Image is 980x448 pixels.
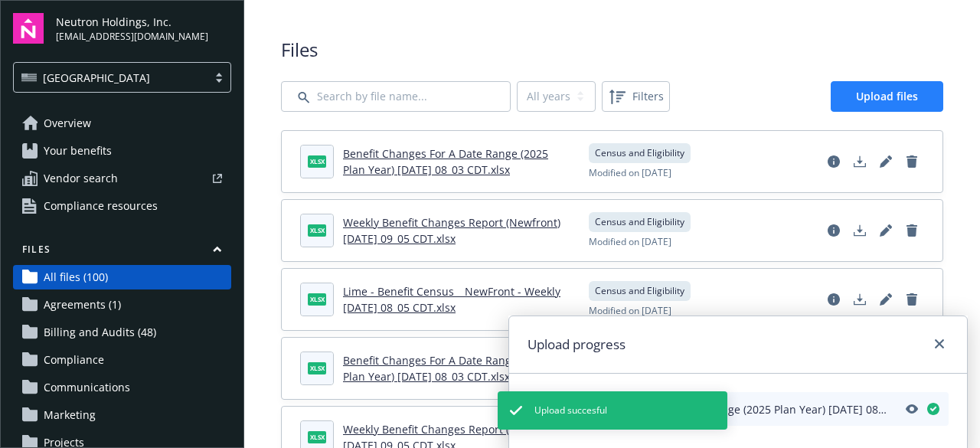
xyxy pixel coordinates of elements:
[822,149,846,174] a: View file details
[343,353,548,384] a: Benefit Changes For A Date Range (2025 Plan Year) [DATE] 08_03 CDT.xlsx
[900,397,924,421] a: Preview
[44,139,112,163] span: Your benefits
[308,224,326,236] span: xlsx
[281,81,511,112] input: Search by file name...
[343,284,560,315] a: Lime - Benefit Census _ NewFront - Weekly [DATE] 08_05 CDT.xlsx
[848,218,872,243] a: Download document
[856,89,918,103] span: Upload files
[13,375,231,400] a: Communications
[13,13,44,44] img: navigator-logo.svg
[900,149,924,174] a: Delete document
[528,335,626,355] h1: Upload progress
[308,293,326,305] span: xlsx
[44,375,130,400] span: Communications
[900,287,924,312] a: Delete document
[595,146,684,160] span: Census and Eligibility
[343,215,560,246] a: Weekly Benefit Changes Report (Newfront) [DATE] 09_05 CDT.xlsx
[56,30,208,44] span: [EMAIL_ADDRESS][DOMAIN_NAME]
[848,149,872,174] a: Download document
[44,194,158,218] span: Compliance resources
[605,84,667,109] span: Filters
[930,335,949,353] a: close
[13,111,231,136] a: Overview
[43,70,150,86] span: [GEOGRAPHIC_DATA]
[13,293,231,317] a: Agreements (1)
[874,287,898,312] a: Edit document
[56,13,231,44] button: Neutron Holdings, Inc.[EMAIL_ADDRESS][DOMAIN_NAME]
[343,146,548,177] a: Benefit Changes For A Date Range (2025 Plan Year) [DATE] 08_03 CDT.xlsx
[13,243,231,262] button: Files
[13,348,231,372] a: Compliance
[44,348,104,372] span: Compliance
[822,218,846,243] a: View file details
[534,404,607,417] span: Upload succesful
[308,431,326,443] span: xlsx
[632,88,664,104] span: Filters
[44,293,121,317] span: Agreements (1)
[44,111,91,136] span: Overview
[566,401,890,417] span: Benefit Changes For A Date Range (2025 Plan Year) [DATE] 08_03 CDT.xlsx
[900,218,924,243] a: Delete document
[602,81,670,112] button: Filters
[589,235,671,249] span: Modified on [DATE]
[44,166,118,191] span: Vendor search
[874,149,898,174] a: Edit document
[13,320,231,345] a: Billing and Audits (48)
[13,166,231,191] a: Vendor search
[595,215,684,229] span: Census and Eligibility
[13,139,231,163] a: Your benefits
[21,70,200,86] span: [GEOGRAPHIC_DATA]
[13,265,231,289] a: All files (100)
[595,284,684,298] span: Census and Eligibility
[874,218,898,243] a: Edit document
[13,403,231,427] a: Marketing
[822,287,846,312] a: View file details
[308,155,326,167] span: xlsx
[589,166,671,180] span: Modified on [DATE]
[44,265,108,289] span: All files (100)
[848,287,872,312] a: Download document
[281,37,943,63] span: Files
[44,403,96,427] span: Marketing
[44,320,156,345] span: Billing and Audits (48)
[831,81,943,112] a: Upload files
[56,14,208,30] span: Neutron Holdings, Inc.
[589,304,671,318] span: Modified on [DATE]
[308,362,326,374] span: xlsx
[13,194,231,218] a: Compliance resources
